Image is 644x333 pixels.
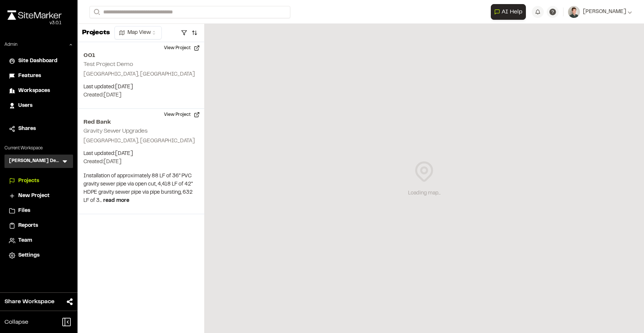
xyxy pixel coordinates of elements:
p: Last updated: [DATE] [83,83,198,91]
span: Collapse [4,318,28,327]
a: Settings [9,251,69,260]
div: Loading map... [408,189,441,197]
button: Open AI Assistant [491,4,526,20]
span: Team [18,237,32,245]
h3: [PERSON_NAME] Demo Workspace [9,158,61,165]
span: Files [18,207,30,215]
a: Workspaces [9,87,69,95]
h2: Gravity Sewer Upgrades [83,129,148,134]
p: [GEOGRAPHIC_DATA], [GEOGRAPHIC_DATA] [83,70,198,79]
button: [PERSON_NAME] [568,6,632,18]
button: Search [89,6,103,18]
button: View Project [160,42,204,54]
span: Shares [18,125,36,133]
a: Site Dashboard [9,57,69,65]
p: [GEOGRAPHIC_DATA], [GEOGRAPHIC_DATA] [83,137,198,145]
span: AI Help [502,7,523,16]
a: Features [9,72,69,80]
a: Files [9,207,69,215]
h2: Red Bank [83,118,198,127]
a: Shares [9,125,69,133]
p: Created: [DATE] [83,158,198,166]
h2: 001 [83,51,198,60]
a: Reports [9,222,69,230]
div: Oh geez...please don't... [7,20,61,26]
img: User [568,6,580,18]
span: Features [18,72,41,80]
span: Site Dashboard [18,57,57,65]
span: Reports [18,222,38,230]
div: Open AI Assistant [491,4,529,20]
a: Users [9,102,69,110]
a: New Project [9,192,69,200]
a: Projects [9,177,69,185]
span: read more [103,199,129,203]
p: Admin [4,41,18,48]
img: rebrand.png [7,10,61,20]
span: [PERSON_NAME] [583,8,626,16]
span: Settings [18,251,40,260]
h2: Test Project Demo [83,62,133,67]
p: Current Workspace [4,145,73,152]
p: Last updated: [DATE] [83,150,198,158]
a: Team [9,237,69,245]
span: Share Workspace [4,297,54,306]
button: View Project [160,109,204,121]
span: Workspaces [18,87,50,95]
p: Created: [DATE] [83,91,198,99]
p: Installation of approximately 88 LF of 36” PVC gravity sewer pipe via open cut, 4,418 LF of 42” H... [83,172,198,205]
span: New Project [18,192,50,200]
p: Projects [82,28,110,38]
span: Users [18,102,32,110]
span: Projects [18,177,39,185]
